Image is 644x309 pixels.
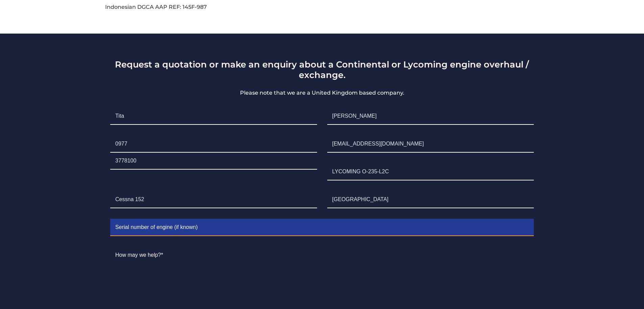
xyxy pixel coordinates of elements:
input: Country of Origin of the Engine* [327,191,534,208]
span: Indonesian DGCA AAP REF: 145F-987 [105,4,207,10]
input: Email* [327,136,534,153]
input: Serial number of engine (if known) [110,219,534,236]
input: Telephone [110,153,317,170]
input: Surname* [327,108,534,125]
input: +00 [110,136,317,153]
h3: Request a quotation or make an enquiry about a Continental or Lycoming engine overhaul / exchange. [105,59,539,80]
p: Please note that we are a United Kingdom based company. [105,89,539,97]
input: Aircraft [110,191,317,208]
input: First Name* [110,108,317,125]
